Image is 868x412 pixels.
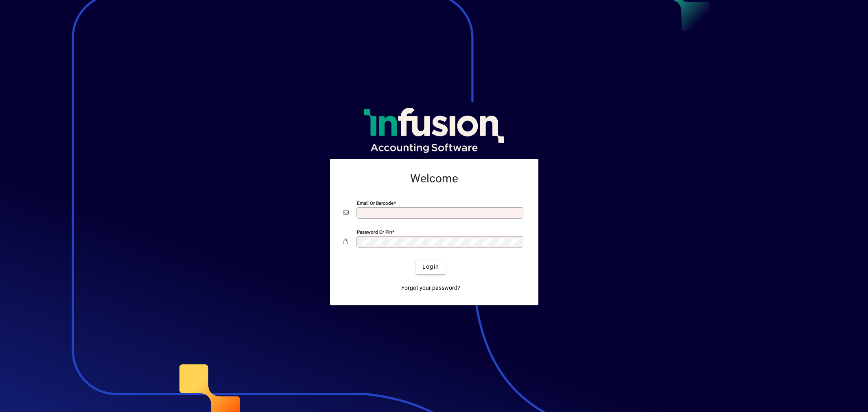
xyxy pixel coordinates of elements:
[357,229,392,234] mat-label: Password or Pin
[357,200,394,206] mat-label: Email or Barcode
[343,172,525,186] h2: Welcome
[416,260,446,274] button: Login
[398,281,464,296] a: Forgot your password?
[401,284,460,292] span: Forgot your password?
[422,263,439,271] span: Login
